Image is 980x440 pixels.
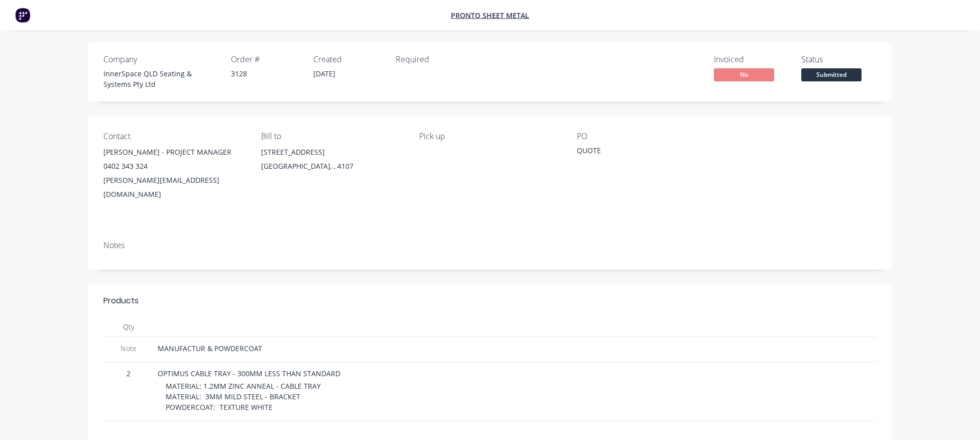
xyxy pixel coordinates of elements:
img: Factory [15,8,30,23]
div: PO [577,132,718,141]
span: No [714,68,774,81]
div: QUOTE [577,145,702,159]
span: MATERIAL: 1.2MM ZINC ANNEAL - CABLE TRAY MATERIAL: 3MM MILD STEEL - BRACKET POWDERCOAT: TEXTURE W... [166,381,321,412]
a: PRONTO SHEET METAL [451,11,529,20]
div: Order # [231,55,301,64]
div: Products [103,295,139,307]
div: [PERSON_NAME][EMAIL_ADDRESS][DOMAIN_NAME] [103,173,245,201]
div: InnerSpace QLD Seating & Systems Pty Ltd [103,68,219,89]
div: [PERSON_NAME] - PROJECT MANAGER0402 343 324[PERSON_NAME][EMAIL_ADDRESS][DOMAIN_NAME] [103,145,245,201]
div: Company [103,55,219,64]
div: [STREET_ADDRESS] [261,145,403,159]
div: Qty [103,317,154,337]
div: 3128 [231,68,301,79]
div: Invoiced [714,55,789,64]
span: MANUFACTUR & POWDERCOAT [158,344,262,353]
div: Notes [103,241,877,250]
div: [PERSON_NAME] - PROJECT MANAGER [103,145,245,159]
div: Pick up [419,132,561,141]
div: Bill to [261,132,403,141]
span: OPTIMUS CABLE TRAY - 300MM LESS THAN STANDARD [158,369,340,378]
span: [DATE] [313,69,335,78]
span: 2 [107,368,150,379]
div: Required [396,55,466,64]
span: Submitted [801,68,862,81]
span: Note [107,343,150,354]
div: [STREET_ADDRESS][GEOGRAPHIC_DATA], , 4107 [261,145,403,177]
div: Status [801,55,877,64]
div: Contact [103,132,245,141]
div: Created [313,55,384,64]
div: 0402 343 324 [103,159,245,173]
div: [GEOGRAPHIC_DATA], , 4107 [261,159,403,173]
